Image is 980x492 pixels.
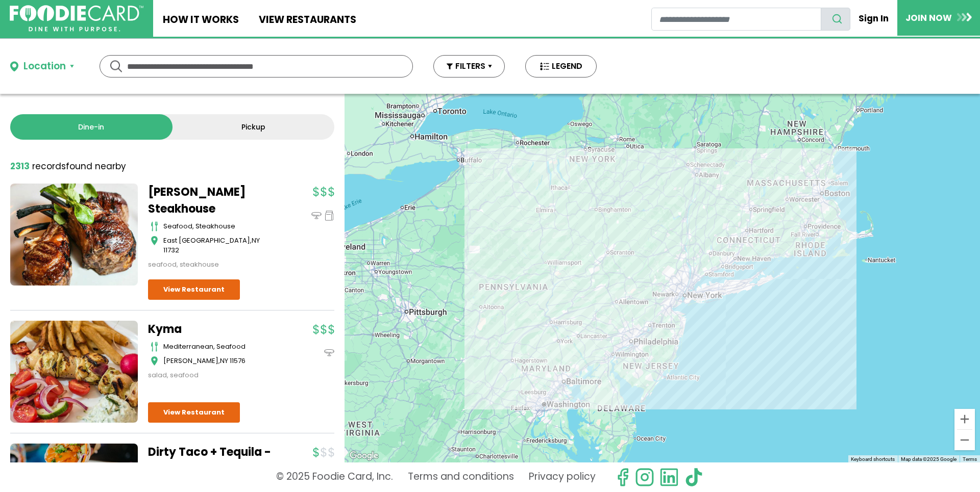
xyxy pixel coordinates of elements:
[347,449,381,462] a: Open this area in Google Maps (opens a new window)
[151,342,158,352] img: cutlery_icon.svg
[821,8,850,31] button: search
[252,236,260,245] span: NY
[954,430,975,450] button: Zoom out
[659,468,679,487] img: linkedin.svg
[148,321,276,338] a: Kyma
[901,456,957,462] span: Map data ©2025 Google
[151,356,158,366] img: map_icon.svg
[163,236,250,245] span: East [GEOGRAPHIC_DATA]
[163,356,276,366] div: ,
[220,356,228,366] span: NY
[230,356,246,366] span: 11576
[276,468,393,487] p: © 2025 Foodie Card, Inc.
[850,7,897,30] a: Sign In
[651,8,821,31] input: restaurant search
[173,114,335,140] a: Pickup
[684,468,703,487] img: tiktok.svg
[324,211,334,221] img: pickup_icon.svg
[163,221,276,231] div: seafood, steakhouse
[148,444,276,477] a: Dirty Taco + Tequila - Patchogue
[10,160,30,172] strong: 2313
[613,468,632,487] svg: check us out on facebook
[954,409,975,429] button: Zoom in
[311,211,322,221] img: dinein_icon.svg
[151,221,158,231] img: cutlery_icon.svg
[529,468,596,487] a: Privacy policy
[148,279,240,300] a: View Restaurant
[10,114,173,140] a: Dine-in
[347,449,381,462] img: Google
[148,402,240,423] a: View Restaurant
[148,370,276,380] div: salad, seafood
[163,236,276,255] div: ,
[10,5,143,32] img: FoodieCard; Eat, Drink, Save, Donate
[851,456,895,463] button: Keyboard shortcuts
[23,59,66,74] div: Location
[10,160,126,173] div: found nearby
[525,55,597,77] button: LEGEND
[10,59,74,74] button: Location
[148,184,276,217] a: [PERSON_NAME] Steakhouse
[151,236,158,246] img: map_icon.svg
[324,348,334,358] img: dinein_icon.svg
[163,356,218,366] span: [PERSON_NAME]
[163,245,179,255] span: 11732
[433,55,505,77] button: FILTERS
[148,260,276,270] div: seafood, steakhouse
[408,468,514,487] a: Terms and conditions
[163,342,276,352] div: mediterranean, seafood
[963,456,977,462] a: Terms
[32,160,66,172] span: records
